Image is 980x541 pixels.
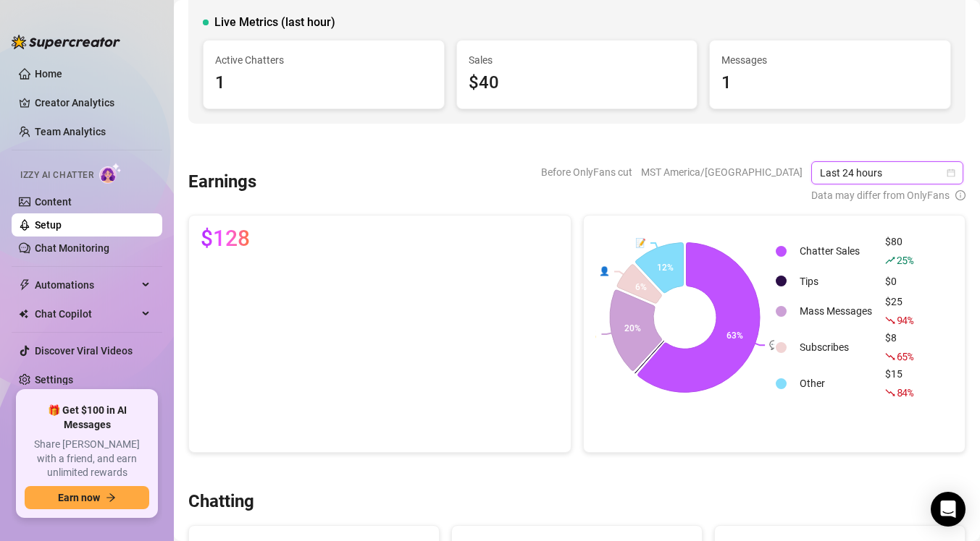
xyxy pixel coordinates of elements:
td: Subscribes [794,330,878,365]
span: 84 % [897,385,913,399]
td: Chatter Sales [794,234,878,268]
img: AI Chatter [99,163,122,184]
td: Tips [794,270,878,292]
a: Team Analytics [35,126,106,137]
span: 25 % [897,253,913,267]
td: Mass Messages [794,294,878,328]
span: Live Metrics (last hour) [214,14,335,31]
a: Settings [35,374,73,385]
span: 🎁 Get $100 in AI Messages [25,404,149,432]
a: Setup [35,219,62,231]
span: Before OnlyFans cut [541,161,632,183]
span: $128 [201,227,250,250]
span: thunderbolt [19,279,30,291]
a: Home [35,68,62,80]
span: Sales [469,52,686,68]
span: rise [885,255,895,265]
span: fall [885,315,895,325]
div: $80 [885,234,913,268]
div: $40 [469,69,686,97]
span: Active Chatters [215,52,432,68]
span: calendar [947,169,955,177]
span: Earn now [58,492,100,503]
span: 94 % [897,313,913,327]
div: $25 [885,294,913,328]
a: Content [35,196,72,208]
span: fall [885,388,895,398]
text: 💬 [769,339,780,350]
h3: Chatting [188,490,254,514]
div: 1 [215,69,432,97]
div: $8 [885,330,913,365]
span: MST America/[GEOGRAPHIC_DATA] [641,161,803,183]
h3: Earnings [188,171,256,194]
img: Chat Copilot [19,309,28,319]
span: Chat Copilot [35,302,138,325]
span: Share [PERSON_NAME] with a friend, and earn unlimited rewards [25,438,149,480]
span: Data may differ from OnlyFans [811,187,950,203]
span: Automations [35,273,138,297]
a: Discover Viral Videos [35,345,133,357]
img: logo-BBDzfeDw.svg [12,35,120,49]
div: $0 [885,273,913,289]
a: Chat Monitoring [35,242,109,254]
button: Earn nowarrow-right [25,486,149,509]
text: 👤 [599,265,610,276]
span: Last 24 hours [820,162,955,184]
span: Messages [721,52,939,68]
span: info-circle [955,187,966,203]
span: 65 % [897,349,913,363]
td: Other [794,366,878,401]
span: Izzy AI Chatter [20,169,93,182]
span: fall [885,352,895,362]
a: Creator Analytics [35,91,151,114]
span: arrow-right [106,493,116,503]
div: Open Intercom Messenger [931,492,966,527]
text: 📝 [635,237,646,248]
div: 1 [721,69,939,97]
div: $15 [885,366,913,401]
